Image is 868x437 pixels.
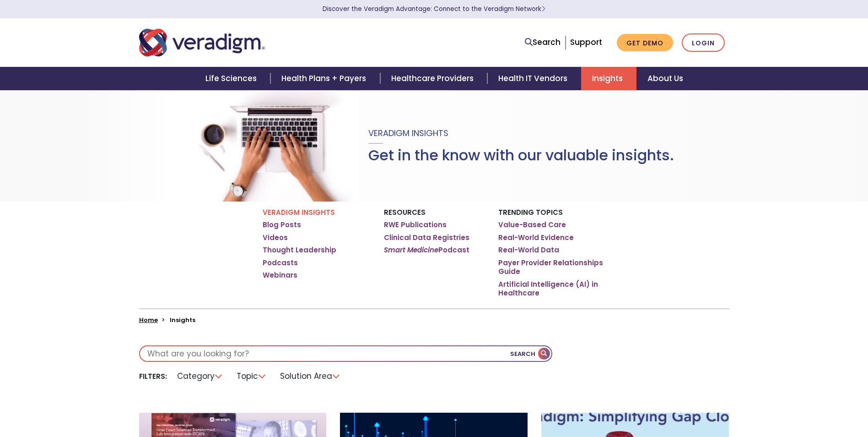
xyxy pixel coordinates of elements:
[498,233,574,242] a: Real-World Evidence
[384,245,438,255] em: Smart Medicine
[194,67,270,90] a: Life Sciences
[541,5,545,13] span: Learn More
[682,33,725,52] a: Login
[263,220,301,229] a: Blog Posts
[263,271,297,280] a: Webinars
[263,246,336,255] a: Thought Leadership
[510,346,551,361] button: Search
[139,27,265,58] img: Veradigm logo
[368,127,448,139] span: Veradigm Insights
[498,258,606,276] a: Payer Provider Relationships Guide
[231,369,272,383] li: Topic
[487,67,581,90] a: Health IT Vendors
[275,369,346,383] li: Solution Area
[139,316,158,324] a: Home
[263,258,298,268] a: Podcasts
[380,67,487,90] a: Healthcare Providers
[636,67,694,90] a: About Us
[140,346,551,361] input: What are you looking for?
[384,220,447,229] a: RWE Publications
[384,233,469,242] a: Clinical Data Registries
[172,369,229,383] li: Category
[368,147,674,164] h1: Get in the know with our valuable insights.
[581,67,636,90] a: Insights
[570,37,602,48] a: Support
[498,280,606,298] a: Artificial Intelligence (AI) in Healthcare
[263,233,288,242] a: Videos
[384,246,469,255] a: Smart MedicinePodcast
[617,34,673,52] a: Get Demo
[498,220,566,229] a: Value-Based Care
[498,246,559,255] a: Real-World Data
[270,67,380,90] a: Health Plans + Payers
[139,371,167,381] li: Filters:
[525,36,561,49] a: Search
[323,5,545,13] a: Discover the Veradigm Advantage: Connect to the Veradigm NetworkLearn More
